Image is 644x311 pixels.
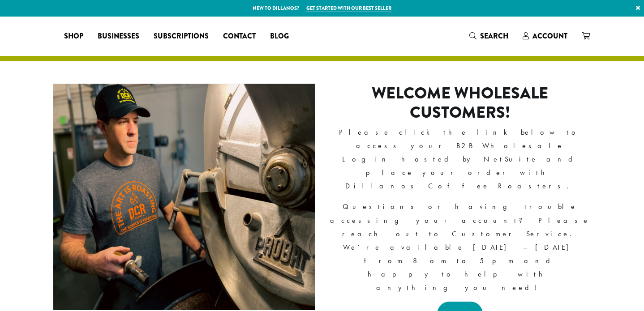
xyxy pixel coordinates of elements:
[270,31,289,42] span: Blog
[329,200,591,294] p: Questions or having trouble accessing your account? Please reach out to Customer Service. We’re a...
[223,31,256,42] span: Contact
[154,31,209,42] span: Subscriptions
[462,29,515,43] a: Search
[57,29,90,43] a: Shop
[329,126,591,193] p: Please click the link below to access your B2B Wholesale Login hosted by NetSuite and place your ...
[480,31,508,41] span: Search
[329,84,591,122] h2: Welcome Wholesale Customers!
[306,4,391,12] a: Get started with our best seller
[64,31,83,42] span: Shop
[532,31,567,41] span: Account
[98,31,139,42] span: Businesses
